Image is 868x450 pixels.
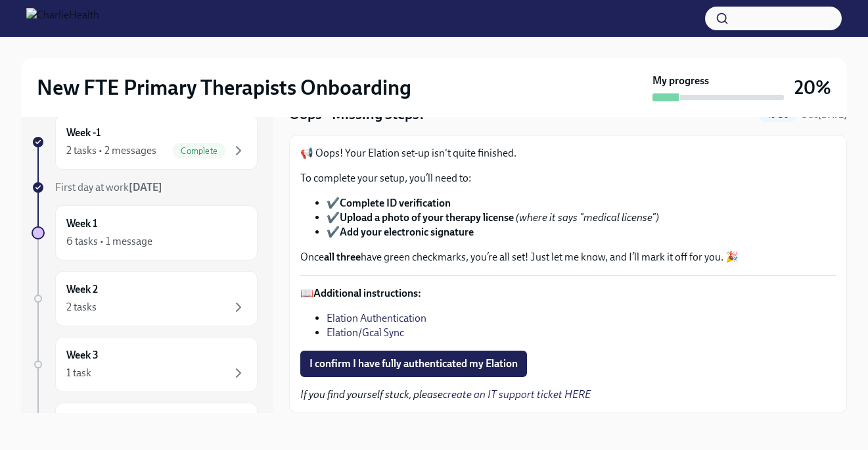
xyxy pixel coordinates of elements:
[802,109,847,120] span: Due
[66,234,152,249] div: 6 tasks • 1 message
[37,74,411,101] h2: New FTE Primary Therapists Onboarding
[327,225,836,239] li: ✔️
[32,180,258,195] a: First day at work[DATE]
[313,287,421,299] strong: Additional instructions:
[794,76,831,99] h3: 20%
[66,126,101,140] h6: Week -1
[26,8,99,29] img: CharlieHealth
[32,114,258,170] a: Week -12 tasks • 2 messagesComplete
[300,146,836,161] p: 📢 Oops! Your Elation set-up isn't quite finished.
[66,282,98,297] h6: Week 2
[327,196,836,211] li: ✔️
[324,251,361,263] strong: all three
[66,216,97,231] h6: Week 1
[129,181,162,193] strong: [DATE]
[55,181,162,193] span: First day at work
[340,211,514,224] strong: Upload a photo of your therapy license
[66,348,99,362] h6: Week 3
[340,226,474,238] strong: Add your electronic signature
[32,271,258,326] a: Week 22 tasks
[327,211,836,225] li: ✔️
[300,388,591,401] em: If you find yourself stuck, please
[309,357,518,370] span: I confirm I have fully authenticated my Elation
[818,109,847,120] strong: [DATE]
[300,351,527,377] button: I confirm I have fully authenticated my Elation
[652,74,709,88] strong: My progress
[327,326,404,339] a: Elation/Gcal Sync
[32,337,258,392] a: Week 31 task
[300,171,836,186] p: To complete your setup, you’ll need to:
[66,300,97,314] div: 2 tasks
[340,197,451,209] strong: Complete ID verification
[32,205,258,261] a: Week 16 tasks • 1 message
[66,366,91,380] div: 1 task
[300,286,836,301] p: 📖
[66,143,156,158] div: 2 tasks • 2 messages
[443,388,591,401] a: create an IT support ticket HERE
[173,146,225,156] span: Complete
[327,312,426,324] a: Elation Authentication
[516,211,659,224] em: (where it says "medical license")
[300,250,836,264] p: Once have green checkmarks, you’re all set! Just let me know, and I’ll mark it off for you. 🎉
